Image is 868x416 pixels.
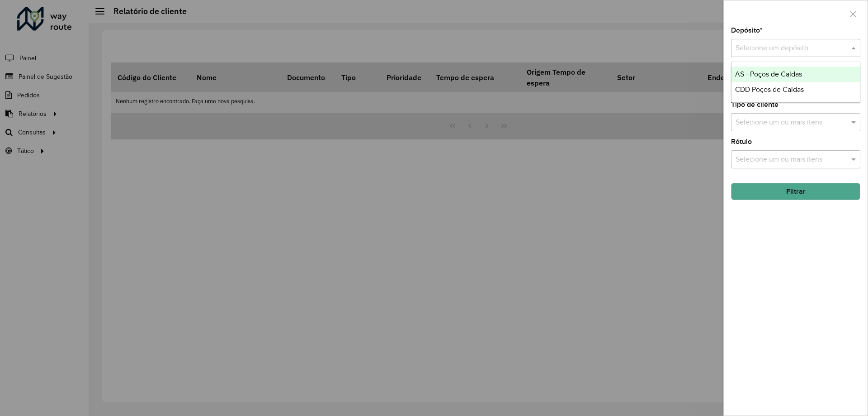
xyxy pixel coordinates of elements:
[731,136,752,147] label: Rótulo
[731,183,860,200] button: Filtrar
[735,86,804,93] span: CDD Poços de Caldas
[735,70,802,78] span: AS - Poços de Caldas
[731,25,763,36] label: Depósito
[731,99,778,110] label: Tipo de cliente
[731,62,860,103] ng-dropdown-panel: Options list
